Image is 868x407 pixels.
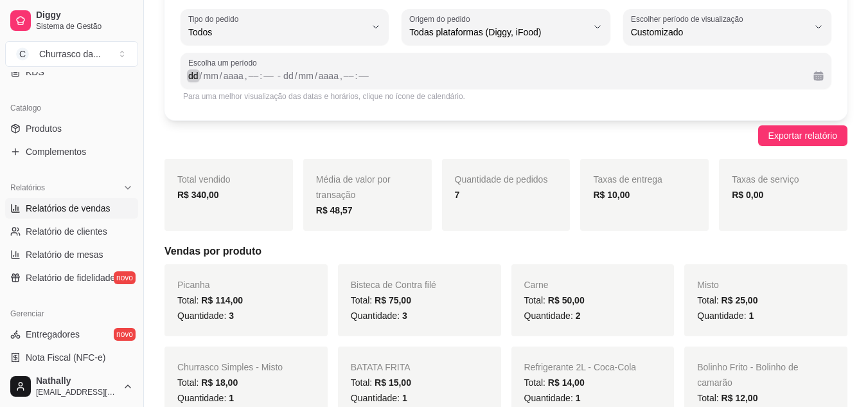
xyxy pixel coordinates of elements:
span: Total vendido [177,174,231,185]
span: Picanha [177,280,210,290]
h5: Vendas por produto [164,244,847,259]
span: BATATA FRITA [351,362,411,372]
div: dia, Data inicial, [187,69,200,82]
div: Para uma melhor visualização das datas e horários, clique no ícone de calendário. [183,91,829,102]
a: Entregadoresnovo [5,324,138,345]
span: R$ 114,00 [201,295,243,305]
span: [EMAIL_ADDRESS][DOMAIN_NAME] [36,387,118,397]
span: Complementos [26,145,86,158]
span: Relatório de fidelidade [26,271,115,284]
span: Quantidade: [351,311,407,321]
div: dia, Data final, [282,69,295,82]
span: Relatório de clientes [26,225,107,238]
a: Complementos [5,141,138,162]
button: Tipo do pedidoTodos [181,9,389,45]
strong: R$ 10,00 [593,190,630,200]
strong: R$ 48,57 [316,205,353,215]
span: Total: [524,377,585,388]
span: Produtos [26,122,62,135]
span: R$ 18,00 [201,377,238,388]
span: Diggy [36,10,133,21]
a: Nota Fiscal (NFC-e) [5,347,138,368]
button: Escolher período de visualizaçãoCustomizado [623,9,831,45]
div: Gerenciar [5,303,138,324]
span: Todas plataformas (Diggy, iFood) [409,26,587,39]
div: Catálogo [5,98,138,118]
span: Nathally [36,375,118,387]
div: hora, Data inicial, [247,69,260,82]
span: Total: [697,295,757,305]
span: Nota Fiscal (NFC-e) [26,351,105,364]
span: Bisteca de Contra filé [351,280,436,290]
a: DiggySistema de Gestão [5,5,138,36]
span: Total: [351,377,411,388]
strong: 7 [455,190,460,200]
a: Relatórios de vendas [5,198,138,219]
a: Relatório de clientes [5,221,138,242]
span: Escolha um período [188,58,824,68]
span: Quantidade: [177,311,234,321]
div: : [258,69,263,82]
span: Quantidade: [524,311,581,321]
span: R$ 15,00 [375,377,411,388]
span: Quantidade de pedidos [455,174,548,185]
span: KDS [26,66,44,78]
span: Customizado [631,26,808,39]
span: 3 [229,311,234,321]
button: Select a team [5,41,138,67]
button: Origem do pedidoTodas plataformas (Diggy, iFood) [402,9,610,45]
span: R$ 12,00 [722,393,758,403]
span: Total: [351,295,411,305]
span: Total: [697,393,757,403]
span: 1 [576,393,581,403]
button: Calendário [808,66,829,86]
span: Bolinho Frito - Bolinho de camarão [697,362,798,388]
span: Total: [177,377,238,388]
button: Nathally[EMAIL_ADDRESS][DOMAIN_NAME] [5,371,138,402]
a: Relatório de mesas [5,244,138,265]
span: Churrasco Simples - Misto [177,362,283,372]
span: R$ 50,00 [548,295,585,305]
span: Quantidade: [177,393,234,403]
div: ano, Data final, [317,69,340,82]
span: Taxas de entrega [593,174,662,185]
span: R$ 14,00 [548,377,585,388]
span: R$ 25,00 [722,295,758,305]
span: Relatório de mesas [26,248,103,261]
div: hora, Data final, [342,69,355,82]
span: Carne [524,280,549,290]
div: minuto, Data final, [357,69,370,82]
label: Escolher período de visualização [631,14,747,24]
span: 1 [748,311,754,321]
a: Relatório de fidelidadenovo [5,267,138,288]
div: mês, Data inicial, [202,69,219,82]
div: Data inicial [188,68,275,84]
span: 1 [229,393,234,403]
span: Misto [697,280,718,290]
strong: R$ 0,00 [732,190,763,200]
span: 2 [576,311,581,321]
div: / [314,69,319,82]
div: Churrasco da ... [39,48,101,60]
span: - [278,68,281,84]
span: Média de valor por transação [316,174,391,200]
div: / [199,69,204,82]
span: Todos [188,26,366,39]
span: Quantidade: [351,393,407,403]
div: , [339,69,344,82]
span: Entregadores [26,328,80,341]
button: Exportar relatório [758,125,847,146]
span: 1 [402,393,407,403]
span: Exportar relatório [768,129,837,143]
span: Refrigerante 2L - Coca-Cola [524,362,637,372]
span: Taxas de serviço [732,174,799,185]
span: Relatórios [10,183,45,193]
span: Relatórios de vendas [26,202,111,215]
div: mês, Data final, [297,69,315,82]
a: Produtos [5,118,138,139]
div: / [294,69,299,82]
label: Origem do pedido [409,14,474,24]
span: Quantidade: [524,393,581,403]
span: Total: [524,295,585,305]
a: KDS [5,62,138,82]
